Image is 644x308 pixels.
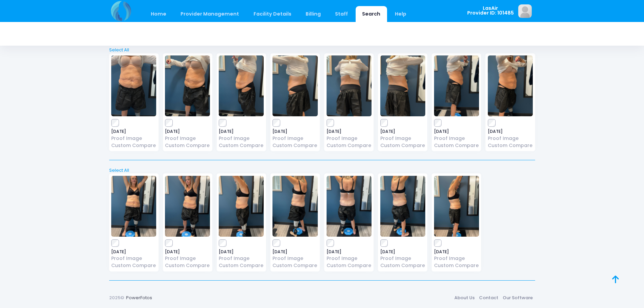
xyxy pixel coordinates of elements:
[388,6,413,22] a: Help
[272,142,317,149] a: Custom Compare
[165,135,210,142] a: Proof Image
[272,255,317,262] a: Proof Image
[165,129,210,134] span: [DATE]
[327,55,372,116] img: image
[434,129,479,134] span: [DATE]
[165,250,210,254] span: [DATE]
[111,55,156,116] img: image
[327,142,372,149] a: Custom Compare
[144,6,173,22] a: Home
[434,262,479,269] a: Custom Compare
[380,135,425,142] a: Proof Image
[272,176,317,237] img: image
[111,255,156,262] a: Proof Image
[327,250,372,254] span: [DATE]
[272,129,317,134] span: [DATE]
[111,250,156,254] span: [DATE]
[111,129,156,134] span: [DATE]
[327,129,372,134] span: [DATE]
[434,250,479,254] span: [DATE]
[247,6,298,22] a: Facility Details
[327,176,372,237] img: image
[380,176,425,237] img: image
[165,262,210,269] a: Custom Compare
[219,135,264,142] a: Proof Image
[488,142,533,149] a: Custom Compare
[327,135,372,142] a: Proof Image
[488,55,533,116] img: image
[434,255,479,262] a: Proof Image
[356,6,387,22] a: Search
[488,129,533,134] span: [DATE]
[380,250,425,254] span: [DATE]
[219,176,264,237] img: image
[165,142,210,149] a: Custom Compare
[434,176,479,237] img: image
[272,55,317,116] img: image
[452,291,477,304] a: About Us
[477,291,501,304] a: Contact
[501,291,535,304] a: Our Software
[165,255,210,262] a: Proof Image
[165,55,210,116] img: image
[272,250,317,254] span: [DATE]
[299,6,327,22] a: Billing
[329,6,355,22] a: Staff
[434,142,479,149] a: Custom Compare
[467,6,514,16] span: LasAir Provider ID: 101485
[327,262,372,269] a: Custom Compare
[380,262,425,269] a: Custom Compare
[219,250,264,254] span: [DATE]
[219,142,264,149] a: Custom Compare
[111,142,156,149] a: Custom Compare
[219,129,264,134] span: [DATE]
[219,255,264,262] a: Proof Image
[380,129,425,134] span: [DATE]
[488,135,533,142] a: Proof Image
[272,262,317,269] a: Custom Compare
[219,55,264,116] img: image
[111,262,156,269] a: Custom Compare
[111,176,156,237] img: image
[272,135,317,142] a: Proof Image
[380,255,425,262] a: Proof Image
[434,135,479,142] a: Proof Image
[111,135,156,142] a: Proof Image
[380,142,425,149] a: Custom Compare
[126,294,152,301] a: PowerFotos
[107,167,537,174] a: Select All
[327,255,372,262] a: Proof Image
[109,294,124,301] span: 2025©
[165,176,210,237] img: image
[434,55,479,116] img: image
[174,6,246,22] a: Provider Management
[107,47,537,53] a: Select All
[380,55,425,116] img: image
[518,4,532,18] img: image
[219,262,264,269] a: Custom Compare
